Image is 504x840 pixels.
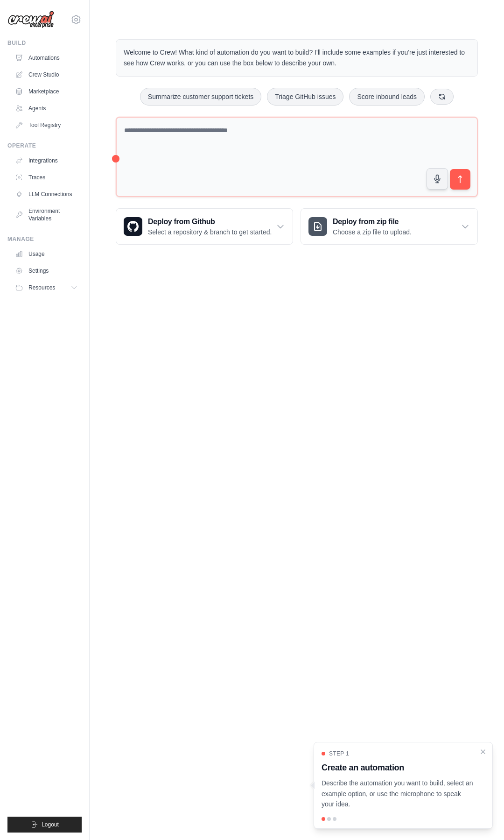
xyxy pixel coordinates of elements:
a: Crew Studio [11,67,82,82]
a: Automations [11,50,82,65]
p: Describe the automation you want to build, select an example option, or use the microphone to spe... [322,778,474,810]
a: LLM Connections [11,187,82,202]
span: Logout [42,821,59,828]
button: Logout [7,817,82,833]
a: Agents [11,101,82,116]
button: Score inbound leads [349,88,425,106]
a: Tool Registry [11,118,82,133]
a: Integrations [11,153,82,168]
a: Environment Variables [11,204,82,226]
p: Select a repository & branch to get started. [148,227,272,237]
span: Step 1 [329,750,349,757]
button: Close walkthrough [479,748,487,755]
button: Summarize customer support tickets [140,88,261,106]
a: Traces [11,170,82,185]
p: Choose a zip file to upload. [333,227,412,237]
div: Build [7,39,82,47]
h3: Create an automation [322,761,474,774]
button: Resources [11,280,82,295]
div: Operate [7,142,82,149]
a: Marketplace [11,84,82,99]
iframe: Chat Widget [457,795,504,840]
a: Usage [11,247,82,261]
p: Welcome to Crew! What kind of automation do you want to build? I'll include some examples if you'... [124,47,470,69]
h3: Deploy from Github [148,216,272,227]
button: Triage GitHub issues [267,88,343,106]
img: Logo [7,11,54,28]
div: Manage [7,235,82,243]
a: Settings [11,263,82,278]
span: Resources [28,284,55,291]
h3: Deploy from zip file [333,216,412,227]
